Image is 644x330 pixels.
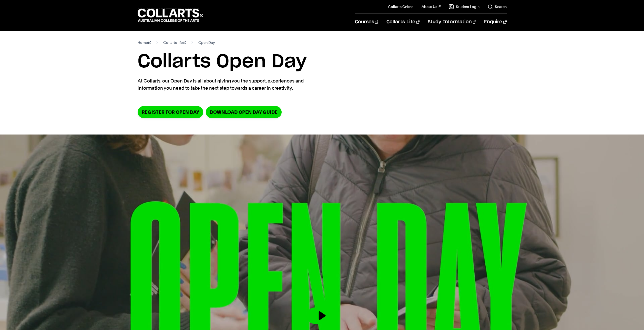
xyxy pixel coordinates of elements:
div: Go to homepage [138,8,203,23]
a: DOWNLOAD OPEN DAY GUIDE [206,106,282,118]
a: Collarts Life [386,14,420,30]
a: Enquire [484,14,506,30]
a: Search [488,4,507,9]
p: At Collarts, our Open Day is all about giving you the support, experiences and information you ne... [138,77,325,92]
a: Register for Open Day [138,106,203,118]
a: About Us [422,4,441,9]
a: Courses [355,14,378,30]
a: Home [138,39,151,46]
h1: Collarts Open Day [138,50,507,73]
a: Study Information [428,14,476,30]
a: Collarts Online [388,4,413,9]
a: Student Login [449,4,479,9]
a: Collarts life [163,39,186,46]
span: Open Day [198,39,215,46]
